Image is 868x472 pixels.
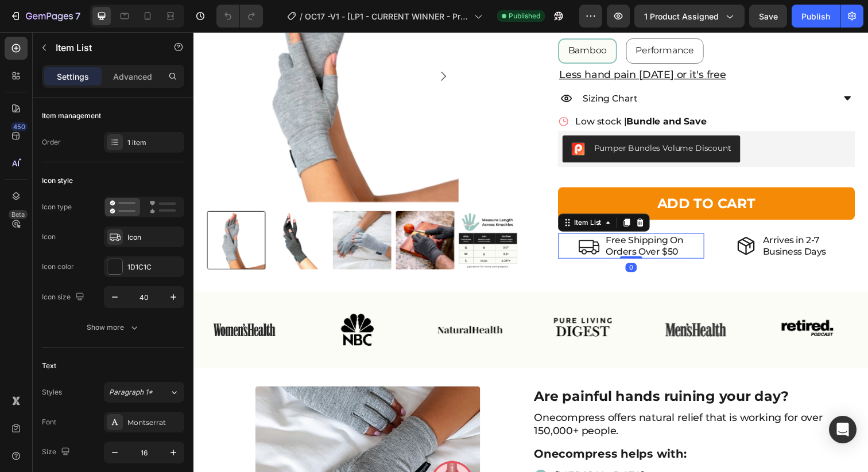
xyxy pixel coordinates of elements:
p: Onecompress offers natural relief that is working for over 150,000+ people. [348,387,674,414]
div: Icon [127,232,181,243]
img: CIumv63twf4CEAE=.png [386,112,400,126]
button: 1 product assigned [634,5,745,28]
span: Paragraph 1* [109,387,153,397]
div: Pumper Bundles Volume Discount [409,112,549,124]
button: Publish [792,5,840,28]
button: Carousel Next Arrow [248,38,262,52]
span: Bamboo [382,13,422,24]
div: Order [42,137,61,147]
div: 1 item [127,138,181,148]
div: Icon color [42,262,74,272]
div: 0 [441,236,452,245]
p: Less hand pain [DATE] or it's free [373,38,674,50]
div: Montserrat [127,418,181,428]
img: gempages_491478759153599514-28c8ba1e-7b31-437d-a832-5281c75c39e2.png [461,265,565,343]
div: Add to Cart [474,167,574,184]
button: Show more [42,317,184,338]
div: 450 [11,122,28,131]
span: Save [759,11,778,21]
div: Open Intercom Messenger [829,416,857,443]
p: Advanced [113,71,152,83]
p: Item List [56,41,153,54]
div: Undo/Redo [216,5,263,28]
p: Sizing Chart [397,62,454,73]
p: Are painful hands ruining your day? [348,362,674,380]
img: gempages_491478759153599514-45722818-7316-48cb-8c48-faae58a1d5a4.png [576,265,680,343]
img: gempages_491478759153599514-3310bd0e-b5be-4bcc-9879-993cc91a2c96.png [346,265,449,343]
button: Add to Cart [372,158,675,192]
span: Performance [451,13,511,24]
img: gempages_491478759153599514-103e8c75-b8e0-4ce3-a672-a083403f8398.png [231,265,335,343]
div: Publish [801,10,830,22]
button: Save [749,5,787,28]
div: Styles [42,387,62,397]
strong: Bundle and Save [442,85,524,96]
div: Font [42,417,56,427]
span: 1 product assigned [644,10,719,22]
p: Arrives in 2-7 [581,207,646,218]
p: Free Shipping On [421,207,500,218]
span: / [300,10,303,22]
button: Pumper Bundles Volume Discount [377,106,558,133]
div: Icon style [42,175,73,186]
button: Paragraph 1* [104,382,184,403]
div: 1D1C1C [127,262,181,272]
p: Onecompress helps with: [348,421,674,439]
p: Low stock | [390,85,524,96]
div: Icon [42,232,56,242]
div: Item management [42,111,101,121]
span: OC17 -V1 - [LP1 - CURRENT WINNER - Price At Top] - [DATE] [305,10,470,22]
p: Orders Over $50 [421,219,500,229]
div: Size [42,444,72,460]
p: 7 [75,9,80,23]
div: Beta [9,210,28,219]
iframe: Design area [193,32,868,472]
div: Icon size [42,290,87,305]
img: gempages_491478759153599514-02140049-36bd-4d83-8d96-4b0e838068ea.png [115,265,219,343]
div: Text [42,361,56,371]
p: Business Days [581,219,646,229]
div: Icon type [42,202,72,212]
p: Settings [57,71,89,83]
div: Item List [386,189,418,200]
span: Published [509,11,540,21]
p: [MEDICAL_DATA] [369,447,474,459]
button: 7 [5,5,86,28]
img: onecompress.com [207,182,266,242]
div: Show more [87,322,140,333]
